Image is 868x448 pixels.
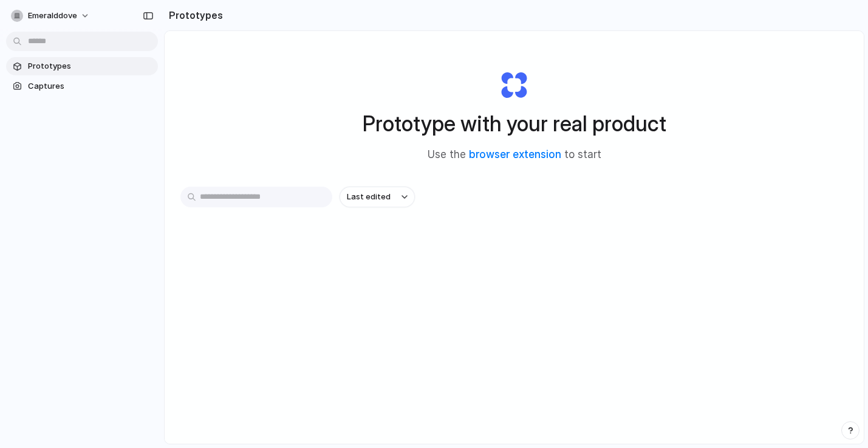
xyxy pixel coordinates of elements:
button: emeralddove [6,6,96,26]
span: Last edited [347,191,391,203]
a: Prototypes [6,57,158,75]
a: browser extension [469,148,561,160]
h1: Prototype with your real product [363,108,666,140]
span: Captures [28,80,153,92]
span: Use the to start [428,147,601,163]
span: Prototypes [28,60,153,72]
span: emeralddove [28,10,77,22]
a: Captures [6,77,158,95]
h2: Prototypes [164,8,223,22]
button: Last edited [340,187,415,207]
